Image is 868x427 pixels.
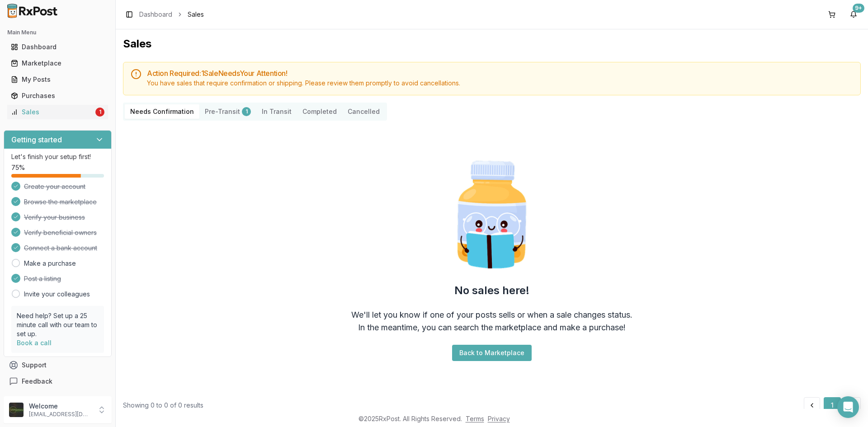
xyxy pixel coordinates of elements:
[11,134,62,145] h3: Getting started
[4,40,112,54] button: Dashboard
[123,37,861,51] h1: Sales
[824,397,841,413] button: 1
[17,311,99,338] p: Need help? Set up a 25 minute call with our team to set up.
[29,402,92,411] p: Welcome
[7,88,108,104] a: Purchases
[7,104,108,120] a: Sales1
[4,89,112,103] button: Purchases
[7,71,108,88] a: My Posts
[24,244,97,253] span: Connect a bank account
[7,55,108,71] a: Marketplace
[9,403,24,417] img: User avatar
[147,79,853,88] div: You have sales that require confirmation or shipping. Please review them promptly to avoid cancel...
[199,104,256,119] button: Pre-Transit
[139,10,204,19] nav: breadcrumb
[24,197,97,206] span: Browse the marketplace
[4,56,112,70] button: Marketplace
[358,321,626,334] div: In the meantime, you can search the marketplace and make a purchase!
[853,4,864,13] div: 9+
[11,152,104,161] p: Let's finish your setup first!
[837,396,859,418] div: Open Intercom Messenger
[488,415,510,422] a: Privacy
[24,228,97,237] span: Verify beneficial owners
[4,4,61,18] img: RxPost Logo
[4,357,112,373] button: Support
[297,104,342,119] button: Completed
[125,104,199,119] button: Needs Confirmation
[4,373,112,389] button: Feedback
[24,259,76,268] a: Make a purchase
[147,70,853,77] h5: Action Required: 1 Sale Need s Your Attention!
[11,59,104,68] div: Marketplace
[466,415,484,422] a: Terms
[24,213,85,222] span: Verify your business
[4,72,112,87] button: My Posts
[434,157,550,272] img: Smart Pill Bottle
[29,411,92,418] p: [EMAIL_ADDRESS][DOMAIN_NAME]
[342,104,385,119] button: Cancelled
[123,401,203,410] div: Showing 0 to 0 of 0 results
[188,10,204,19] span: Sales
[95,108,104,117] div: 1
[24,290,90,299] a: Invite your colleagues
[454,283,529,298] h2: No sales here!
[452,345,532,361] button: Back to Marketplace
[11,163,25,172] span: 75 %
[17,339,52,347] a: Book a call
[846,7,861,22] button: 9+
[242,107,251,116] div: 1
[24,274,61,283] span: Post a listing
[4,105,112,119] button: Sales1
[11,108,94,117] div: Sales
[11,91,104,100] div: Purchases
[256,104,297,119] button: In Transit
[351,309,632,321] div: We'll let you know if one of your posts sells or when a sale changes status.
[7,29,108,36] h2: Main Menu
[11,42,104,52] div: Dashboard
[7,39,108,55] a: Dashboard
[22,377,52,386] span: Feedback
[11,75,104,84] div: My Posts
[24,182,85,191] span: Create your account
[139,10,172,19] a: Dashboard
